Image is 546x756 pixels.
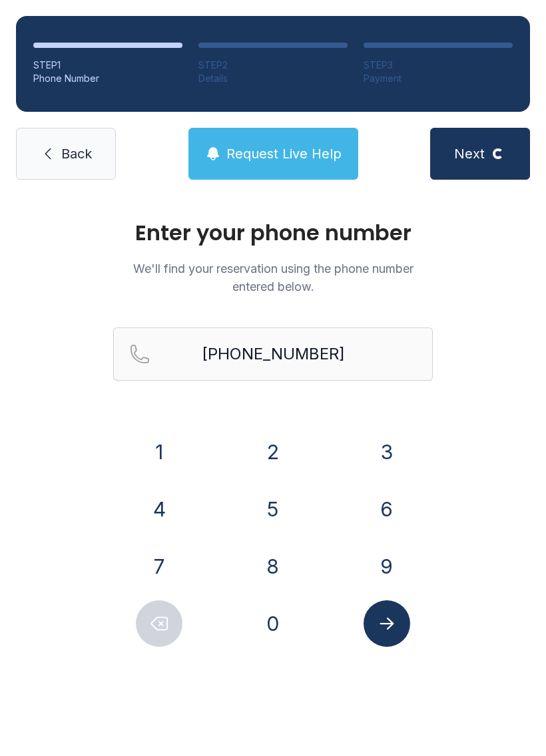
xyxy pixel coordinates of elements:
[250,429,296,475] button: 2
[136,543,182,590] button: 7
[364,600,410,647] button: Submit lookup form
[250,600,296,647] button: 0
[136,600,182,647] button: Delete number
[198,59,348,72] div: STEP 2
[136,486,182,532] button: 4
[113,327,433,381] input: Reservation phone number
[33,72,182,85] div: Phone Number
[226,144,342,163] span: Request Live Help
[364,429,410,475] button: 3
[61,144,92,163] span: Back
[364,486,410,532] button: 6
[364,543,410,590] button: 9
[364,59,513,72] div: STEP 3
[113,222,433,244] h1: Enter your phone number
[113,260,433,295] p: We'll find your reservation using the phone number entered below.
[454,144,485,163] span: Next
[364,72,513,85] div: Payment
[250,486,296,532] button: 5
[250,543,296,590] button: 8
[33,59,182,72] div: STEP 1
[198,72,348,85] div: Details
[136,429,182,475] button: 1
